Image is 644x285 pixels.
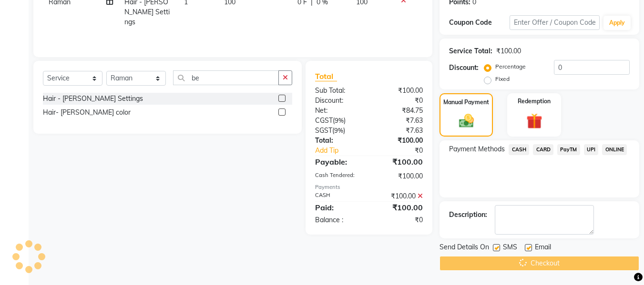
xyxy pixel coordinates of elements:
label: Redemption [518,97,551,106]
div: CASH [308,191,369,201]
div: ( ) [308,126,369,136]
span: CARD [533,144,553,155]
span: ONLINE [602,144,627,155]
div: Balance : [308,215,369,225]
div: Sub Total: [308,86,369,96]
div: ₹100.00 [369,156,430,167]
div: ₹7.63 [369,116,430,126]
div: ₹100.00 [369,171,430,181]
label: Fixed [495,75,510,83]
div: Paid: [308,202,369,213]
span: 9% [335,117,344,124]
div: ₹100.00 [369,86,430,96]
span: UPI [584,144,599,155]
img: _cash.svg [454,112,479,129]
span: SGST [315,126,332,135]
span: CASH [509,144,529,155]
img: _gift.svg [521,111,547,131]
div: ₹0 [379,146,430,156]
label: Manual Payment [443,98,489,107]
input: Search or Scan [173,70,279,85]
div: Hair - [PERSON_NAME] Settings [43,94,143,104]
span: Send Details On [440,242,489,254]
span: PayTM [557,144,580,155]
div: ( ) [308,116,369,126]
div: ₹84.75 [369,106,430,116]
div: Discount: [449,63,479,73]
button: Apply [603,16,631,30]
div: Payments [315,183,423,191]
a: Add Tip [308,146,379,156]
span: SMS [503,242,517,254]
div: ₹100.00 [369,202,430,213]
div: ₹0 [369,96,430,106]
span: Payment Methods [449,144,505,154]
div: ₹100.00 [369,136,430,146]
span: 9% [334,127,343,134]
div: Payable: [308,156,369,167]
div: Description: [449,210,487,220]
span: CGST [315,116,333,125]
div: Cash Tendered: [308,171,369,181]
input: Enter Offer / Coupon Code [510,15,600,30]
div: Discount: [308,96,369,106]
div: ₹100.00 [369,191,430,201]
div: Service Total: [449,46,492,56]
div: Total: [308,136,369,146]
div: ₹0 [369,215,430,225]
div: ₹100.00 [496,46,521,56]
span: Email [535,242,551,254]
div: Coupon Code [449,18,509,28]
label: Percentage [495,62,526,71]
div: Hair- [PERSON_NAME] color [43,108,131,118]
div: Net: [308,106,369,116]
div: ₹7.63 [369,126,430,136]
span: Total [315,71,337,81]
